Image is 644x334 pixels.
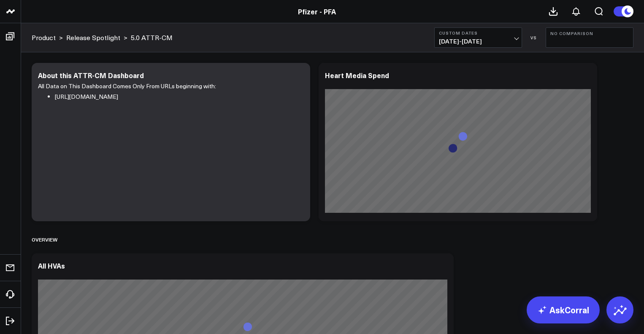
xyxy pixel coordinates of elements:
li: [URL][DOMAIN_NAME] [55,92,298,102]
a: Pfizer - PFA [298,7,336,16]
div: Heart Media Spend [325,71,389,80]
div: VS [526,35,541,40]
a: Product [32,33,56,42]
div: Overview [32,230,57,249]
div: > [66,33,127,42]
div: > [32,33,63,42]
p: All Data on This Dashboard Comes Only From URLs beginning with: [38,81,298,92]
b: No Comparison [550,31,629,36]
b: Custom Dates [439,30,517,35]
span: [DATE] - [DATE] [439,38,517,45]
div: About this ATTR-CM Dashboard [38,71,144,80]
a: AskCorral [527,296,600,323]
a: Release Spotlight [66,33,120,42]
a: 5.0 ATTR-CM [131,33,173,42]
button: Custom Dates[DATE]-[DATE] [434,27,522,48]
div: All HVAs [38,261,65,270]
button: No Comparison [546,27,633,48]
